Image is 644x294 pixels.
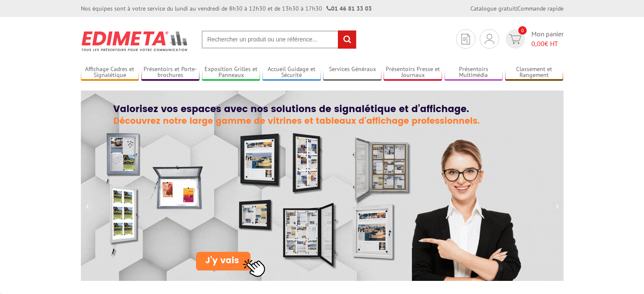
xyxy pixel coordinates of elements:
a: Accueil Guidage et Sécurité [263,66,321,80]
a: devis rapide 0 Mon panier 0,00€ HT [503,29,564,49]
a: Classement et Rangement [505,66,564,80]
img: devis rapide [485,34,494,44]
div: Nos équipes sont à votre service du lundi au vendredi de 8h30 à 12h30 et de 13h30 à 17h30 [81,4,372,13]
a: Catalogue gratuit [470,5,516,12]
img: devis rapide [462,34,470,44]
a: Exposition Grilles et Panneaux [202,66,260,80]
span: € HT [531,39,564,49]
span: Mon panier [531,29,564,49]
a: Présentoirs Presse et Journaux [384,66,442,80]
strong: 01 46 81 33 03 [326,5,372,12]
img: devis rapide [509,34,521,44]
span: 0,00 [531,39,544,48]
a: Présentoirs Multimédia [445,66,503,80]
input: Rechercher un produit ou une référence... [202,30,357,49]
a: Affichage Cadres et Signalétique [81,66,139,80]
img: Présentoir, panneau, stand - Edimeta - PLV, affichage, mobilier bureau, entreprise [81,25,189,57]
a: Services Généraux [323,66,381,80]
input: rechercher [338,30,356,49]
a: Présentoirs et Porte-brochures [141,66,200,80]
span: 0 [518,26,527,35]
div: | [470,4,564,13]
a: Commande rapide [517,5,564,12]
